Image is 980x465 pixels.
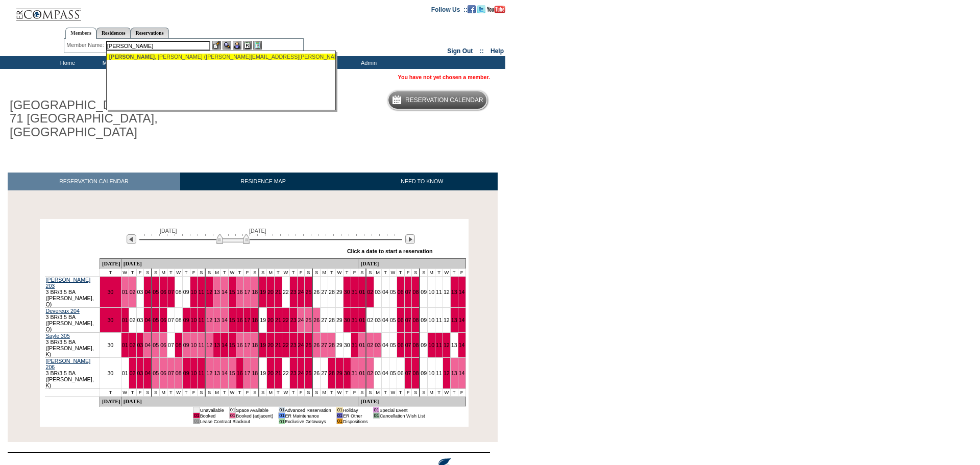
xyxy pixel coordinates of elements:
td: W [228,389,236,397]
a: 09 [421,342,427,348]
a: 14 [222,342,228,348]
a: Devereux 204 [46,308,80,314]
a: 15 [229,317,235,323]
a: 01 [122,289,128,295]
a: 20 [267,370,274,376]
td: S [144,269,152,277]
a: 28 [329,342,335,348]
td: W [443,269,450,277]
a: 30 [344,317,350,323]
a: 06 [160,317,166,323]
a: 15 [229,289,235,295]
a: 08 [412,317,419,323]
a: 29 [336,289,342,295]
a: 22 [283,342,289,348]
td: F [458,269,465,277]
a: 15 [229,370,235,376]
a: 13 [214,289,220,295]
a: 11 [436,289,442,295]
a: 08 [412,289,419,295]
td: W [175,269,182,277]
a: 26 [313,370,320,376]
a: 06 [160,370,166,376]
div: Click a date to start a reservation [347,248,433,254]
a: 13 [214,317,220,323]
a: 18 [252,370,258,376]
span: [DATE] [249,228,266,234]
a: 29 [336,370,342,376]
td: S [198,269,205,277]
td: [DATE] [100,259,121,269]
td: T [397,269,404,277]
a: 02 [367,370,373,376]
a: 17 [244,317,251,323]
h5: Reservation Calendar [405,97,483,104]
a: 03 [137,370,143,376]
a: 20 [267,289,274,295]
a: 02 [367,317,373,323]
a: 20 [267,342,274,348]
div: Member Name: [66,41,106,50]
td: T [221,269,229,277]
a: 31 [352,289,358,295]
a: 05 [390,289,396,295]
a: 23 [290,370,297,376]
a: 17 [244,289,251,295]
span: [DATE] [160,228,177,234]
a: 09 [183,370,189,376]
a: 10 [428,370,434,376]
a: 26 [313,342,320,348]
td: [DATE] [121,259,358,269]
a: 29 [336,342,342,348]
img: Follow us on Twitter [477,5,485,13]
td: T [100,269,121,277]
a: 13 [214,342,220,348]
a: 12 [206,289,212,295]
td: F [243,389,251,397]
a: 12 [206,370,212,376]
a: 11 [198,370,204,376]
a: 13 [451,289,457,295]
a: 14 [459,317,465,323]
a: 25 [305,289,311,295]
a: Help [491,47,504,55]
a: Subscribe to our YouTube Channel [487,6,505,12]
a: 08 [176,317,182,323]
a: 12 [444,370,450,376]
a: RESERVATION CALENDAR [8,173,180,190]
img: b_edit.gif [212,41,221,50]
a: 30 [107,370,113,376]
a: 19 [260,317,266,323]
a: 05 [390,342,396,348]
td: T [435,269,443,277]
a: Become our fan on Facebook [468,6,476,12]
a: 05 [153,342,159,348]
a: 13 [214,370,220,376]
a: 30 [107,289,113,295]
td: T [328,269,336,277]
img: Subscribe to our YouTube Channel [487,6,505,13]
a: 22 [283,317,289,323]
a: NEED TO KNOW [346,173,498,190]
td: T [167,269,175,277]
a: 16 [237,370,243,376]
td: T [182,389,190,397]
a: 07 [405,317,411,323]
a: 27 [321,342,327,348]
a: 31 [352,317,358,323]
td: S [152,269,159,277]
td: W [282,389,289,397]
img: Impersonate [233,41,241,50]
a: 02 [367,342,373,348]
span: :: [480,47,484,55]
td: F [243,269,251,277]
span: You have not yet chosen a member. [398,74,490,80]
a: 31 [352,370,358,376]
a: 22 [283,289,289,295]
td: T [275,389,282,397]
td: S [259,269,266,277]
a: 05 [390,370,396,376]
a: 24 [298,317,304,323]
a: 04 [144,370,151,376]
a: 01 [122,370,128,376]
